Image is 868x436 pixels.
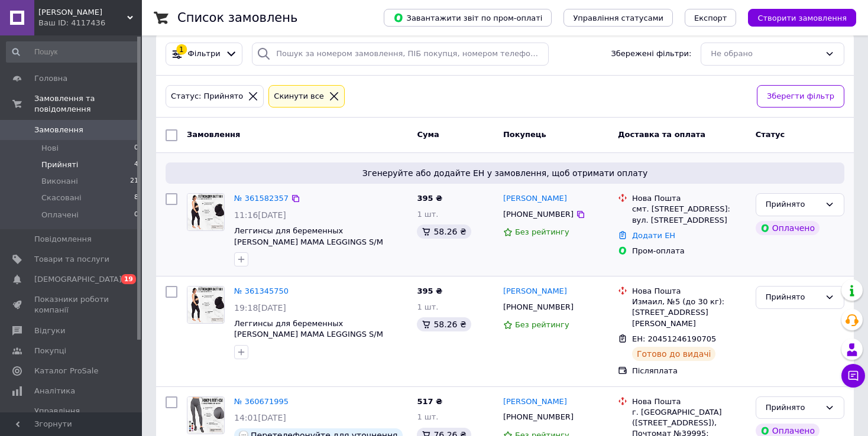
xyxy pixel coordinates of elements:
[503,286,567,297] a: [PERSON_NAME]
[393,12,542,23] span: Завантажити звіт по пром-оплаті
[234,194,289,203] a: № 361582357
[632,193,746,204] div: Нова Пошта
[234,319,394,361] a: Леггинсы для беременных [PERSON_NAME] MAMA LEGGINGS S/M Black-nero, бесшовные из микрофибры, тёпл...
[34,366,98,376] span: Каталог ProSale
[271,90,326,103] div: Cкинути все
[767,90,834,103] span: Зберегти фільтр
[234,210,286,220] span: 11:16[DATE]
[34,234,92,245] span: Повідомлення
[6,41,140,63] input: Пошук
[187,397,224,434] img: Фото товару
[134,210,138,220] span: 0
[384,9,552,27] button: Завантажити звіт по пром-оплаті
[234,287,289,295] a: № 361345750
[252,43,548,66] input: Пошук за номером замовлення, ПІБ покупця, номером телефону, Email, номером накладної
[41,210,79,220] span: Оплачені
[501,207,576,222] div: [PHONE_NUMBER]
[417,210,438,219] span: 1 шт.
[234,303,286,313] span: 19:18[DATE]
[187,287,224,323] img: Фото товару
[187,286,225,324] a: Фото товару
[501,409,576,425] div: [PHONE_NUMBER]
[632,246,746,256] div: Пром-оплата
[34,294,109,315] span: Показники роботи компанії
[34,326,65,336] span: Відгуки
[573,14,663,22] span: Управління статусами
[736,13,856,22] a: Створити замовлення
[130,176,138,187] span: 21
[34,274,122,285] span: [DEMOGRAPHIC_DATA]
[618,130,705,139] span: Доставка та оплата
[503,193,567,204] a: [PERSON_NAME]
[134,143,138,154] span: 0
[34,254,109,265] span: Товари та послуги
[234,226,394,268] a: Леггинсы для беременных [PERSON_NAME] MAMA LEGGINGS S/M Black-nero, бесшовные из микрофибры, тёпл...
[515,227,569,236] span: Без рейтингу
[188,48,221,60] span: Фільтри
[503,396,567,408] a: [PERSON_NAME]
[841,364,865,388] button: Чат з покупцем
[38,18,142,28] div: Ваш ID: 4117436
[177,11,297,25] h1: Список замовлень
[234,397,289,406] a: № 360671995
[41,143,59,154] span: Нові
[748,9,856,27] button: Створити замовлення
[34,93,142,115] span: Замовлення та повідомлення
[611,48,691,60] span: Збережені фільтри:
[134,160,138,170] span: 4
[34,406,109,427] span: Управління сайтом
[121,274,136,284] span: 19
[417,130,439,139] span: Cума
[417,412,438,421] span: 1 шт.
[694,14,727,22] span: Експорт
[757,14,847,22] span: Створити замовлення
[632,204,746,225] div: смт. [STREET_ADDRESS]: вул. [STREET_ADDRESS]
[503,130,546,139] span: Покупець
[176,44,187,55] div: 1
[632,366,746,376] div: Післяплата
[632,297,746,329] div: Измаил, №5 (до 30 кг): [STREET_ADDRESS][PERSON_NAME]
[766,199,820,211] div: Прийнято
[756,130,785,139] span: Статус
[187,193,225,231] a: Фото товару
[685,9,737,27] button: Експорт
[187,396,225,434] a: Фото товару
[417,397,442,406] span: 517 ₴
[632,286,746,297] div: Нова Пошта
[417,287,442,295] span: 395 ₴
[34,346,66,356] span: Покупці
[417,224,471,239] div: 58.26 ₴
[41,176,78,187] span: Виконані
[417,194,442,203] span: 395 ₴
[766,291,820,304] div: Прийнято
[234,413,286,422] span: 14:01[DATE]
[766,402,820,414] div: Прийнято
[170,167,840,179] span: Згенеруйте або додайте ЕН у замовлення, щоб отримати оплату
[632,334,716,343] span: ЕН: 20451246190705
[38,7,127,18] span: Giulia Moda
[34,125,83,135] span: Замовлення
[501,300,576,315] div: [PHONE_NUMBER]
[417,302,438,311] span: 1 шт.
[34,73,67,84] span: Головна
[632,396,746,407] div: Нова Пошта
[632,231,675,240] a: Додати ЕН
[711,48,820,60] div: Не обрано
[757,85,844,108] button: Зберегти фільтр
[34,386,75,396] span: Аналітика
[134,193,138,203] span: 8
[169,90,245,103] div: Статус: Прийнято
[563,9,673,27] button: Управління статусами
[515,320,569,329] span: Без рейтингу
[41,160,78,170] span: Прийняті
[41,193,82,203] span: Скасовані
[756,221,820,235] div: Оплачено
[632,347,716,361] div: Готово до видачі
[417,317,471,331] div: 58.26 ₴
[187,130,240,139] span: Замовлення
[187,194,224,230] img: Фото товару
